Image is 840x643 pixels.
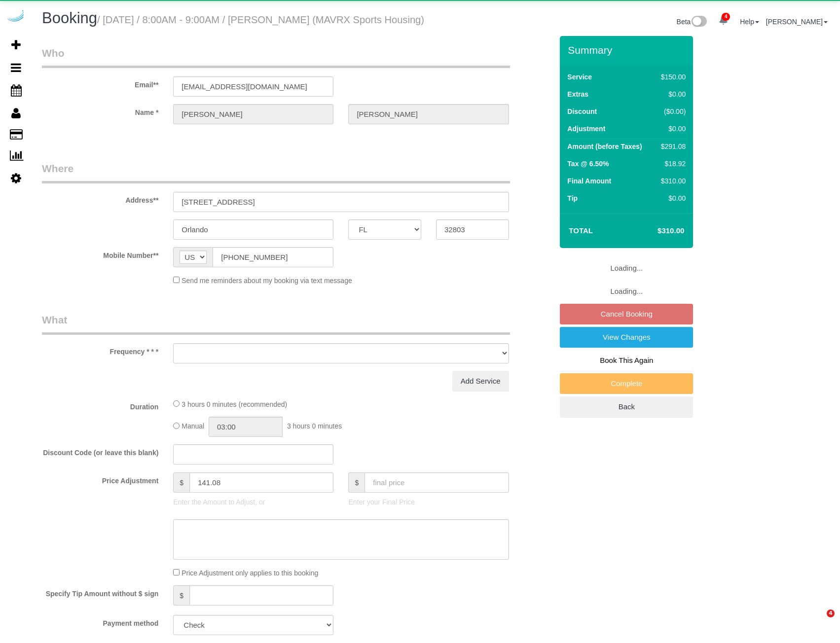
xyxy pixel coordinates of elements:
[348,472,365,493] span: $
[657,142,686,151] div: $291.08
[6,10,26,24] img: Automaid Logo
[657,89,686,99] div: $0.00
[365,472,509,493] input: final price
[213,247,333,267] input: Mobile Number**
[42,46,510,68] legend: Who
[35,398,166,412] label: Duration
[568,44,688,56] h3: Summary
[348,497,509,507] p: Enter your Final Price
[567,142,642,151] label: Amount (before Taxes)
[35,343,166,357] label: Frequency * * *
[97,14,424,25] small: / [DATE] / 8:00AM - 9:00AM / [PERSON_NAME] (MAVRX Sports Housing)
[657,72,686,82] div: $150.00
[567,193,578,203] label: Tip
[348,104,509,124] input: Last Name**
[35,472,166,486] label: Price Adjustment
[173,104,333,124] input: First Name**
[35,247,166,260] label: Mobile Number**
[173,497,333,507] p: Enter the Amount to Adjust, or
[560,350,693,371] a: Book This Again
[452,371,509,392] a: Add Service
[567,72,592,82] label: Service
[628,227,684,235] h4: $310.00
[182,277,352,285] span: Send me reminders about my booking via text message
[657,124,686,134] div: $0.00
[560,396,693,417] a: Back
[182,423,204,430] span: Manual
[436,219,509,240] input: Zip Code**
[827,609,835,617] span: 4
[567,107,597,116] label: Discount
[569,226,593,235] strong: Total
[287,423,342,430] span: 3 hours 0 minutes
[567,89,588,99] label: Extras
[691,16,707,29] img: New interface
[677,18,707,26] a: Beta
[567,124,605,134] label: Adjustment
[567,159,609,169] label: Tax @ 6.50%
[35,615,166,628] label: Payment method
[806,609,830,633] iframe: Intercom live chat
[714,10,733,32] a: 4
[560,327,693,348] a: View Changes
[173,585,189,606] span: $
[657,193,686,203] div: $0.00
[42,313,510,335] legend: What
[182,400,287,408] span: 3 hours 0 minutes (recommended)
[567,176,611,186] label: Final Amount
[657,107,686,116] div: ($0.00)
[173,472,189,493] span: $
[35,585,166,599] label: Specify Tip Amount without $ sign
[766,18,828,26] a: [PERSON_NAME]
[740,18,759,26] a: Help
[182,569,318,577] span: Price Adjustment only applies to this booking
[657,159,686,169] div: $18.92
[35,104,166,117] label: Name *
[657,176,686,186] div: $310.00
[35,444,166,458] label: Discount Code (or leave this blank)
[722,13,730,21] span: 4
[42,9,97,27] span: Booking
[42,161,510,183] legend: Where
